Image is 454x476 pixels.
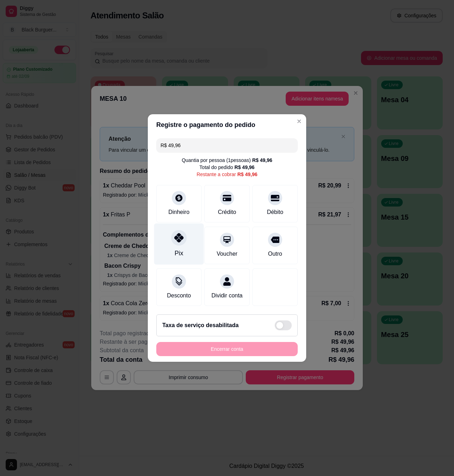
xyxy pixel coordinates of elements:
[161,138,293,152] input: Ex.: hambúrguer de cordeiro
[199,164,255,171] div: Total do pedido
[162,321,239,330] h2: Taxa de serviço desabilitada
[293,116,305,127] button: Close
[175,249,183,258] div: Pix
[268,250,282,258] div: Outro
[148,114,306,135] header: Registre o pagamento do pedido
[197,171,257,178] div: Restante a cobrar
[182,157,272,164] div: Quantia por pessoa ( 1 pessoas)
[211,291,243,300] div: Dividir conta
[218,208,236,216] div: Crédito
[237,171,257,178] div: R$ 49,96
[217,250,238,258] div: Voucher
[167,291,191,300] div: Desconto
[234,164,255,171] div: R$ 49,96
[252,157,272,164] div: R$ 49,96
[267,208,283,216] div: Débito
[168,208,190,216] div: Dinheiro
